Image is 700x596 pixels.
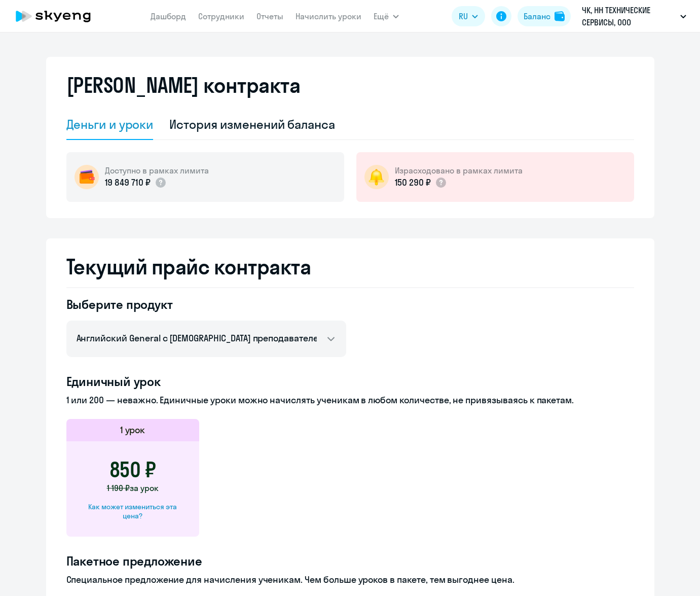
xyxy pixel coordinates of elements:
img: wallet-circle.png [75,165,99,189]
button: ЧК, НН ТЕХНИЧЕСКИЕ СЕРВИСЫ, ООО [577,4,691,28]
div: Баланс [524,10,550,22]
a: Сотрудники [198,11,244,21]
div: История изменений баланса [169,116,335,132]
h3: 850 ₽ [109,458,156,482]
button: RU [452,6,485,26]
h5: Доступно в рамках лимита [105,165,209,176]
p: ЧК, НН ТЕХНИЧЕСКИЕ СЕРВИСЫ, ООО [582,4,676,28]
h2: Текущий прайс контракта [66,255,634,279]
div: Как может измениться эта цена? [83,502,183,520]
h5: 1 урок [120,424,145,437]
div: Деньги и уроки [66,116,154,132]
p: 150 290 ₽ [395,176,431,189]
img: bell-circle.png [364,165,389,189]
p: 19 849 710 ₽ [105,176,151,189]
span: за урок [130,483,159,493]
button: Балансbalance [518,6,571,26]
a: Начислить уроки [296,11,361,21]
a: Дашборд [151,11,186,21]
span: 1 190 ₽ [107,483,130,493]
h4: Выберите продукт [66,296,346,312]
img: balance [555,11,565,21]
span: Ещё [374,10,389,22]
span: RU [459,10,468,22]
p: Специальное предложение для начисления ученикам. Чем больше уроков в пакете, тем выгоднее цена. [66,573,634,586]
button: Ещё [374,6,399,26]
p: 1 или 200 — неважно. Единичные уроки можно начислять ученикам в любом количестве, не привязываясь... [66,394,634,407]
h4: Единичный урок [66,373,634,390]
h5: Израсходовано в рамках лимита [395,165,523,176]
a: Отчеты [256,11,283,21]
h4: Пакетное предложение [66,553,634,569]
h2: [PERSON_NAME] контракта [66,73,301,97]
